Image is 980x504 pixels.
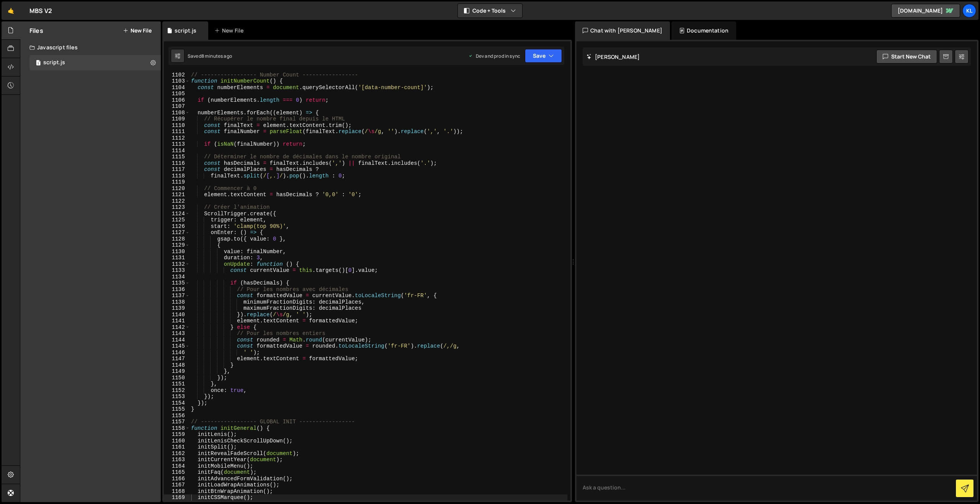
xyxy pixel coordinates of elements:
div: 1137 [164,293,190,299]
div: 1135 [164,280,190,286]
div: Chat with [PERSON_NAME] [575,21,670,40]
div: 1115 [164,154,190,160]
div: 1119 [164,179,190,185]
div: 1106 [164,97,190,104]
div: 8 minutes ago [201,53,232,59]
div: 1117 [164,166,190,173]
div: 1111 [164,128,190,135]
button: New File [123,28,152,34]
div: 1103 [164,78,190,85]
div: 1141 [164,318,190,324]
div: 1118 [164,173,190,179]
h2: [PERSON_NAME] [586,53,640,60]
div: 1132 [164,261,190,268]
div: 1148 [164,362,190,369]
div: 1128 [164,236,190,242]
div: 16372/44284.js [29,55,161,70]
div: 1107 [164,103,190,110]
div: 1121 [164,192,190,198]
div: 1167 [164,482,190,488]
div: 1130 [164,249,190,255]
div: 1151 [164,381,190,387]
div: New File [214,27,247,34]
div: 1149 [164,368,190,375]
div: 1113 [164,141,190,148]
div: 1146 [164,350,190,356]
div: 1109 [164,116,190,122]
span: 1 [36,60,41,67]
div: 1122 [164,198,190,205]
div: 1127 [164,229,190,236]
div: 1155 [164,406,190,413]
div: 1145 [164,343,190,350]
div: 1112 [164,135,190,141]
div: 1139 [164,305,190,312]
div: 1102 [164,72,190,78]
div: 1152 [164,387,190,394]
div: Javascript files [20,40,161,55]
div: 1168 [164,488,190,495]
div: Documentation [671,21,736,40]
a: [DOMAIN_NAME] [891,4,960,18]
a: 🤙 [2,2,20,20]
div: 1114 [164,148,190,154]
div: 1164 [164,463,190,470]
div: 1169 [164,494,190,501]
div: 1136 [164,286,190,293]
div: 1156 [164,413,190,419]
div: 1123 [164,204,190,211]
div: 1160 [164,438,190,444]
div: 1158 [164,425,190,432]
div: 1150 [164,375,190,381]
div: 1110 [164,122,190,129]
div: 1153 [164,393,190,400]
div: 1131 [164,255,190,261]
div: 1138 [164,299,190,306]
div: 1147 [164,356,190,362]
button: Code + Tools [458,4,522,18]
div: 1143 [164,330,190,337]
button: Start new chat [876,50,937,63]
div: 1133 [164,267,190,274]
h2: Files [29,26,43,35]
div: 1126 [164,223,190,230]
div: Dev and prod in sync [468,53,520,59]
div: 1105 [164,91,190,97]
button: Save [525,49,562,63]
div: 1163 [164,457,190,463]
div: script.js [175,27,196,34]
div: 1161 [164,444,190,450]
div: MBS V2 [29,6,52,15]
div: 1134 [164,274,190,280]
div: 1140 [164,312,190,318]
div: 1144 [164,337,190,343]
div: 1108 [164,110,190,116]
div: 1129 [164,242,190,249]
div: 1157 [164,419,190,425]
div: 1104 [164,85,190,91]
div: Saved [188,53,232,59]
div: 1154 [164,400,190,406]
div: 1116 [164,160,190,167]
div: 1165 [164,469,190,476]
div: 1162 [164,450,190,457]
div: 1120 [164,185,190,192]
div: 1125 [164,217,190,223]
div: 1124 [164,211,190,217]
div: 1142 [164,324,190,331]
div: script.js [43,59,65,66]
div: 1159 [164,431,190,438]
div: 1166 [164,476,190,482]
a: Kl [962,4,976,18]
